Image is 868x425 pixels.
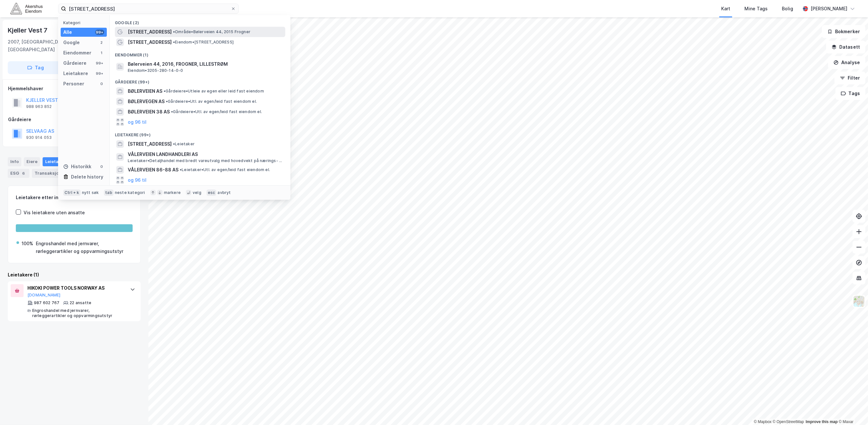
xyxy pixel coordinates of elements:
div: [PERSON_NAME] [811,5,847,13]
div: Google (2) [110,15,290,27]
button: Tags [835,87,865,100]
iframe: Chat Widget [836,394,868,425]
div: Info [8,157,21,166]
span: VÅLERVEIEN LANDHANDLERI AS [128,150,283,158]
div: Bolig [782,5,793,13]
div: Eiere [24,157,40,166]
div: 22 ansatte [70,300,91,305]
span: VÅLERVEIEN 86-88 AS [128,166,178,174]
div: Eiendommer (1) [110,47,290,59]
div: ESG [8,169,29,178]
div: 99+ [95,30,104,35]
span: BØLERVEGEN AS [128,98,165,105]
div: neste kategori [115,190,145,195]
button: Analyse [828,56,865,69]
div: Vis leietakere uten ansatte [24,209,85,217]
div: 0 [99,81,104,86]
button: og 96 til [128,176,146,184]
img: akershus-eiendom-logo.9091f326c980b4bce74ccdd9f866810c.svg [10,3,43,14]
span: Leietaker [173,141,195,147]
div: Hjemmelshaver [8,85,140,92]
div: 988 963 852 [26,104,52,109]
div: Leietakere [43,157,78,166]
span: • [180,167,182,172]
a: Mapbox [754,420,772,424]
div: Kontrollprogram for chat [836,394,868,425]
div: velg [193,190,201,195]
span: BØLERVEIEN 38 AS [128,108,170,116]
div: 987 602 767 [34,300,59,305]
span: [STREET_ADDRESS] [128,28,172,36]
div: Personer [63,80,84,88]
div: Delete history [71,173,103,181]
span: • [173,29,175,34]
input: Søk på adresse, matrikkel, gårdeiere, leietakere eller personer [66,4,231,14]
div: Kjeller Vest 7 [8,25,49,35]
span: BØLERVEIEN AS [128,87,162,95]
button: Datasett [826,41,865,53]
div: Gårdeiere (99+) [110,74,290,86]
div: avbryt [217,190,231,195]
span: • [164,89,166,93]
img: Z [853,295,865,307]
div: HIKOKI POWER TOOLS NORWAY AS [27,284,124,292]
div: nytt søk [82,190,99,195]
span: Eiendom • [STREET_ADDRESS] [173,40,234,45]
div: 1 [99,50,104,55]
div: Leietakere (1) [8,271,141,279]
button: [DOMAIN_NAME] [27,293,61,298]
div: 0 [99,164,104,169]
span: Eiendom • 3205-280-14-0-0 [128,68,183,73]
div: 930 914 053 [26,135,52,140]
span: Gårdeiere • Utleie av egen eller leid fast eiendom [164,89,264,94]
a: OpenStreetMap [773,420,804,424]
div: Transaksjoner [32,169,76,178]
button: Tag [8,61,63,74]
span: [STREET_ADDRESS] [128,140,172,148]
button: Bokmerker [822,25,865,38]
button: Filter [834,72,865,84]
div: 99+ [95,71,104,76]
span: Gårdeiere • Utl. av egen/leid fast eiendom el. [166,99,257,104]
div: 6 [20,170,27,177]
div: Leietakere (99+) [110,127,290,139]
div: Engroshandel med jernvarer, rørleggerartikler og oppvarmingsutstyr [32,308,124,318]
span: Bølerveien 44, 2016, FROGNER, LILLESTRØM [128,60,283,68]
div: Mine Tags [744,5,768,13]
span: • [173,141,175,146]
div: Leietakere etter industri [16,194,133,201]
div: Alle [63,28,72,36]
div: Google [63,39,80,46]
div: markere [164,190,181,195]
span: • [173,40,175,44]
div: 99+ [95,61,104,66]
div: 2 [99,40,104,45]
span: Leietaker • Utl. av egen/leid fast eiendom el. [180,167,270,172]
span: Gårdeiere • Utl. av egen/leid fast eiendom el. [171,109,262,114]
span: Leietaker • Detaljhandel med bredt vareutvalg med hovedvekt på nærings- og nytelsesmidler [128,158,284,163]
div: 2007, [GEOGRAPHIC_DATA], [GEOGRAPHIC_DATA] [8,38,106,53]
span: [STREET_ADDRESS] [128,38,172,46]
span: • [171,109,173,114]
div: Gårdeiere [63,59,86,67]
button: og 96 til [128,118,146,126]
div: Ctrl + k [63,189,81,196]
a: Improve this map [806,420,838,424]
div: Historikk [63,163,91,170]
div: Kart [721,5,730,13]
div: Eiendommer [63,49,91,57]
div: esc [207,189,217,196]
div: Engroshandel med jernvarer, rørleggerartikler og oppvarmingsutstyr [36,240,132,255]
span: • [166,99,168,104]
span: Område • Bølerveien 44, 2015 Frogner [173,29,250,34]
div: Leietakere [63,70,88,77]
div: Gårdeiere [8,116,140,123]
div: 100% [22,240,33,247]
div: Kategori [63,20,107,25]
div: tab [104,189,114,196]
